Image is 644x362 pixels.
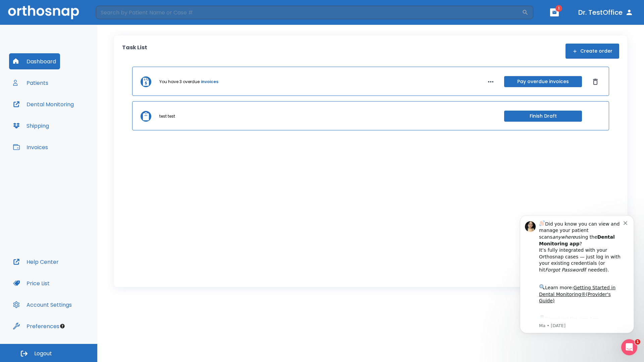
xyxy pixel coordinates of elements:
[8,5,79,19] img: Orthosnap
[9,75,52,91] button: Patients
[9,118,53,134] button: Shipping
[504,76,582,87] button: Pay overdue invoices
[566,44,619,59] button: Create order
[9,254,63,270] button: Help Center
[122,44,147,59] p: Task List
[159,79,200,85] p: You have 3 overdue
[9,96,78,112] button: Dental Monitoring
[9,53,60,69] button: Dashboard
[201,79,218,85] a: invoices
[590,76,601,87] button: Dismiss
[621,339,637,355] iframe: Intercom live chat
[9,275,54,291] button: Price List
[34,350,52,357] span: Logout
[159,113,175,119] p: test test
[96,6,522,19] input: Search by Patient Name or Case #
[635,339,640,345] span: 1
[9,318,63,334] button: Preferences
[9,297,76,313] button: Account Settings
[576,6,636,18] button: Dr. TestOffice
[510,207,644,359] iframe: Intercom notifications message
[59,323,65,329] div: Tooltip anchor
[504,111,582,122] button: Finish Draft
[555,5,562,12] span: 1
[9,139,52,155] button: Invoices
